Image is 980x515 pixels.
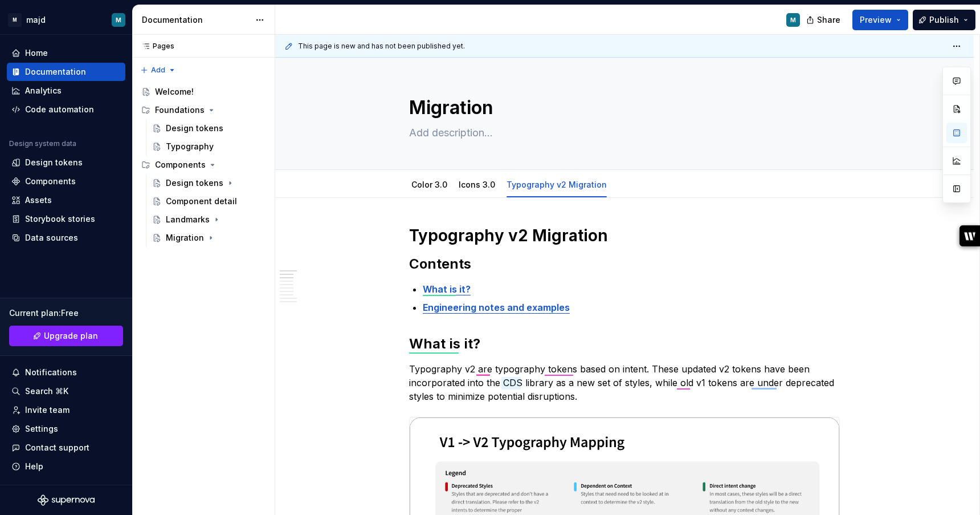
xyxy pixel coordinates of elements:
[155,104,205,116] div: Foundations
[116,15,121,25] div: M
[25,176,76,187] div: Components
[423,283,471,295] a: What is it?
[25,442,89,453] div: Contact support
[148,229,270,247] a: Migration
[25,367,77,378] div: Notifications
[137,83,270,101] a: Welcome!
[7,172,125,190] a: Components
[409,362,840,403] p: Typography v2 are typography tokens based on intent. These updated v2 tokens have been incorporat...
[7,191,125,209] a: Assets
[8,13,22,27] div: M
[409,335,480,352] strong: What is it?
[298,42,465,51] span: This page is new and has not been published yet.
[407,172,452,196] div: Color 3.0
[137,42,174,51] div: Pages
[25,404,70,416] div: Invite team
[151,66,165,75] span: Add
[801,10,848,30] button: Share
[166,214,210,225] div: Landmarks
[507,180,607,189] a: Typography v2 Migration
[25,232,78,244] div: Data sources
[148,119,270,137] a: Design tokens
[25,213,95,225] div: Storybook stories
[155,86,194,98] div: Welcome!
[25,194,52,206] div: Assets
[38,494,95,506] svg: Supernova Logo
[7,401,125,419] a: Invite team
[409,226,608,245] strong: Typography v2 Migration
[137,83,270,247] div: Page tree
[148,174,270,192] a: Design tokens
[148,210,270,229] a: Landmarks
[148,192,270,210] a: Component detail
[25,47,48,59] div: Home
[7,439,125,457] button: Contact support
[137,62,179,78] button: Add
[7,382,125,400] button: Search ⌘K
[166,196,237,207] div: Component detail
[25,461,43,472] div: Help
[409,256,471,272] strong: Contents
[7,63,125,81] a: Documentation
[25,104,94,115] div: Code automation
[25,157,83,168] div: Design tokens
[137,156,270,174] div: Components
[166,232,204,244] div: Migration
[2,7,130,32] button: MmajdM
[7,100,125,119] a: Code automation
[9,326,123,346] a: Upgrade plan
[7,363,125,382] button: Notifications
[9,139,76,148] div: Design system data
[142,14,250,26] div: Documentation
[44,330,98,342] span: Upgrade plan
[7,210,125,228] a: Storybook stories
[459,180,495,189] a: Icons 3.0
[25,386,68,397] div: Search ⌘K
[913,10,975,30] button: Publish
[860,14,892,26] span: Preview
[411,180,447,189] a: Color 3.0
[25,66,86,78] div: Documentation
[7,82,125,100] a: Analytics
[7,457,125,476] button: Help
[817,14,840,26] span: Share
[7,153,125,172] a: Design tokens
[166,177,223,189] div: Design tokens
[25,423,58,435] div: Settings
[454,172,500,196] div: Icons 3.0
[423,302,570,313] a: Engineering notes and examples
[155,159,206,171] div: Components
[137,101,270,119] div: Foundations
[166,123,223,134] div: Design tokens
[25,85,62,96] div: Analytics
[9,307,123,319] div: Current plan : Free
[502,172,611,196] div: Typography v2 Migration
[7,44,125,62] a: Home
[929,14,959,26] span: Publish
[790,15,796,25] div: M
[852,10,908,30] button: Preview
[407,94,838,121] textarea: Migration
[148,137,270,156] a: Typography
[7,229,125,247] a: Data sources
[166,141,214,152] div: Typography
[7,420,125,438] a: Settings
[26,14,46,26] div: majd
